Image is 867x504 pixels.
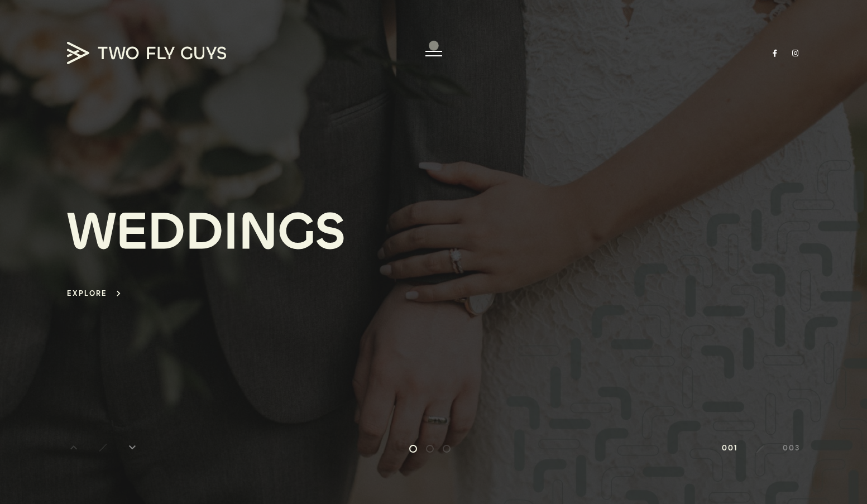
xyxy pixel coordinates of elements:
[315,203,346,260] div: S
[67,441,80,454] div: Previous slide
[67,287,124,300] a: Explore keyboard_arrow_right
[67,42,234,64] a: TWO FLY GUYS MEDIA TWO FLY GUYS MEDIA
[67,203,116,260] div: W
[67,287,107,300] div: Explore
[238,203,278,260] div: N
[409,445,417,453] div: Go to slide 1
[67,441,80,454] i: keyboard_arrow_up
[67,42,226,64] img: TWO FLY GUYS MEDIA
[67,203,346,285] a: WEDDINGS
[223,203,238,260] div: I
[185,203,223,260] div: D
[426,445,434,453] div: Go to slide 2
[443,445,451,453] div: Go to slide 3
[126,441,139,454] div: Next slide
[116,203,147,260] div: E
[147,203,185,260] div: D
[113,288,124,299] div: keyboard_arrow_right
[278,203,315,260] div: G
[126,441,139,454] i: keyboard_arrow_down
